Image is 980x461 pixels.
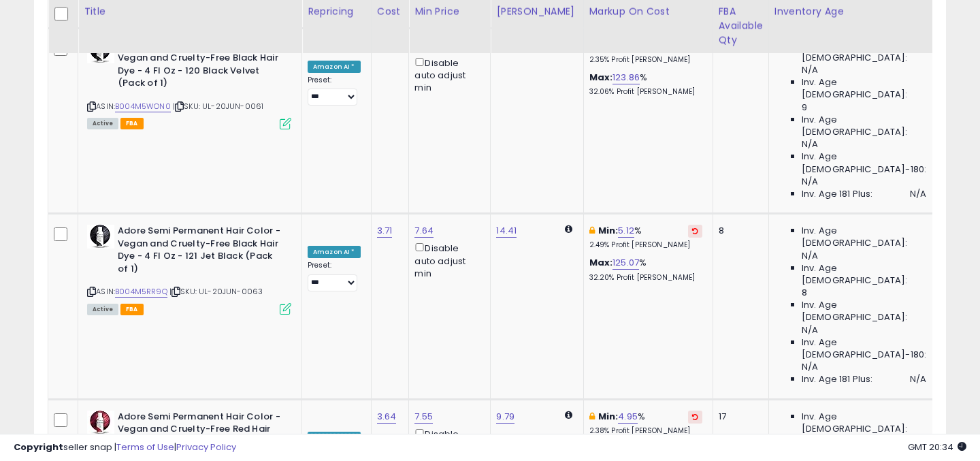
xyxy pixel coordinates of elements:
span: 9 [802,101,807,114]
div: Amazon AI * [308,61,361,73]
b: Adore Semi Permanent Hair Color - Vegan and Cruelty-Free Black Hair Dye - 4 Fl Oz - 121 Jet Black... [118,225,283,279]
div: % [589,411,702,436]
span: All listings currently available for purchase on Amazon [87,118,118,129]
div: % [589,71,702,97]
span: Inv. Age [DEMOGRAPHIC_DATA]: [802,262,926,287]
span: | SKU: UL-20JUN-0063 [169,286,263,297]
span: FBA [120,304,144,315]
span: 8 [802,287,807,299]
a: B004M5RR9Q [115,286,167,298]
div: ASIN: [87,39,291,128]
p: 2.35% Profit [PERSON_NAME] [589,55,702,65]
a: 14.41 [496,224,517,238]
div: Markup on Cost [589,4,707,18]
p: 32.06% Profit [PERSON_NAME] [589,87,702,97]
div: ASIN: [87,225,291,313]
a: 123.86 [612,71,640,84]
b: Adore Semi Permanent Hair Color - Vegan and Cruelty-Free Black Hair Dye - 4 Fl Oz - 120 Black Vel... [118,39,283,93]
span: N/A [802,324,818,336]
div: Preset: [308,76,361,106]
span: Inv. Age 181 Plus: [802,188,873,200]
div: 17 [719,411,758,423]
span: N/A [802,64,818,76]
a: Terms of Use [116,441,174,454]
div: seller snap | | [14,441,236,454]
a: 4.95 [618,410,638,424]
a: 7.64 [414,224,434,238]
strong: Copyright [14,441,63,454]
div: Preset: [308,261,361,291]
div: Disable auto adjust min [414,55,480,95]
div: % [589,257,702,282]
span: N/A [802,176,818,188]
div: Title [84,4,296,18]
span: All listings currently available for purchase on Amazon [87,304,118,315]
span: N/A [910,188,926,200]
div: [PERSON_NAME] [496,4,577,18]
b: Min: [598,224,619,237]
div: FBA Available Qty [719,4,763,47]
div: Amazon AI * [308,246,361,258]
div: Repricing [308,4,365,18]
b: Max: [589,71,613,84]
img: 41a64OMDp0L._SL40_.jpg [87,225,114,249]
div: Min Price [414,4,485,18]
a: 9.79 [496,410,514,424]
span: Inv. Age [DEMOGRAPHIC_DATA]: [802,299,926,323]
p: 32.20% Profit [PERSON_NAME] [589,273,702,283]
div: % [589,225,702,250]
span: N/A [802,138,818,150]
span: 2025-08-13 20:34 GMT [908,441,966,454]
span: Inv. Age [DEMOGRAPHIC_DATA]: [802,76,926,101]
span: Inv. Age [DEMOGRAPHIC_DATA]: [802,114,926,138]
span: | SKU: UL-20JUN-0061 [173,101,263,112]
a: 125.07 [612,256,639,270]
div: Cost [377,4,404,18]
span: Inv. Age [DEMOGRAPHIC_DATA]-180: [802,150,926,175]
img: 41CJ8T36G4L._SL40_.jpg [87,411,114,434]
span: N/A [802,361,818,373]
span: Inv. Age [DEMOGRAPHIC_DATA]: [802,225,926,249]
div: Disable auto adjust min [414,240,480,280]
div: Inventory Age [774,4,931,18]
span: Inv. Age [DEMOGRAPHIC_DATA]-180: [802,336,926,361]
a: B004M5WON0 [115,101,171,112]
b: Max: [589,256,613,269]
div: 8 [719,225,758,237]
span: N/A [910,373,926,385]
span: N/A [802,250,818,262]
a: Privacy Policy [176,441,236,454]
p: 2.49% Profit [PERSON_NAME] [589,240,702,250]
span: Inv. Age [DEMOGRAPHIC_DATA]: [802,411,926,435]
a: 3.64 [377,410,397,424]
a: 7.55 [414,410,433,424]
a: 5.12 [618,224,634,238]
b: Min: [598,410,619,423]
span: Inv. Age 181 Plus: [802,373,873,385]
span: FBA [120,118,144,129]
a: 3.71 [377,224,393,238]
